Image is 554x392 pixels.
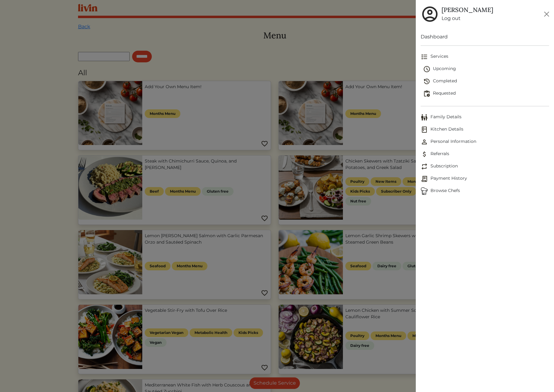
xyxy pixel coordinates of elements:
[421,187,428,195] img: Browse Chefs
[423,90,549,97] span: Requested
[421,187,549,195] span: Browse Chefs
[421,136,549,148] a: Personal InformationPersonal Information
[421,5,439,23] img: user_account-e6e16d2ec92f44fc35f99ef0dc9cddf60790bfa021a6ecb1c896eb5d2907b31c.svg
[421,33,549,41] a: Dashboard
[423,88,549,100] a: Requested
[542,9,552,19] button: Close
[421,53,549,61] span: Services
[421,114,549,121] span: Family Details
[421,51,549,63] a: Services
[421,163,428,170] img: Subscription
[421,163,549,170] span: Subscription
[423,63,549,75] a: Upcoming
[421,126,549,133] span: Kitchen Details
[421,148,549,160] a: ReferralsReferrals
[421,175,428,182] img: Payment History
[421,151,428,158] img: Referrals
[421,53,428,61] img: format_list_bulleted-ebc7f0161ee23162107b508e562e81cd567eeab2455044221954b09d19068e74.svg
[421,138,549,146] span: Personal Information
[421,126,428,133] img: Kitchen Details
[421,175,549,182] span: Payment History
[421,111,549,123] a: Family DetailsFamily Details
[423,65,430,73] img: schedule-fa401ccd6b27cf58db24c3bb5584b27dcd8bd24ae666a918e1c6b4ae8c451a22.svg
[421,185,549,197] a: ChefsBrowse Chefs
[421,123,549,136] a: Kitchen DetailsKitchen Details
[421,151,549,158] span: Referrals
[423,90,430,97] img: pending_actions-fd19ce2ea80609cc4d7bbea353f93e2f363e46d0f816104e4e0650fdd7f915cf.svg
[421,173,549,185] a: Payment HistoryPayment History
[423,78,549,85] span: Completed
[442,15,493,22] a: Log out
[423,75,549,88] a: Completed
[442,6,493,14] h5: [PERSON_NAME]
[421,160,549,173] a: SubscriptionSubscription
[423,78,430,85] img: history-2b446bceb7e0f53b931186bf4c1776ac458fe31ad3b688388ec82af02103cd45.svg
[423,65,549,73] span: Upcoming
[421,114,428,121] img: Family Details
[421,138,428,146] img: Personal Information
